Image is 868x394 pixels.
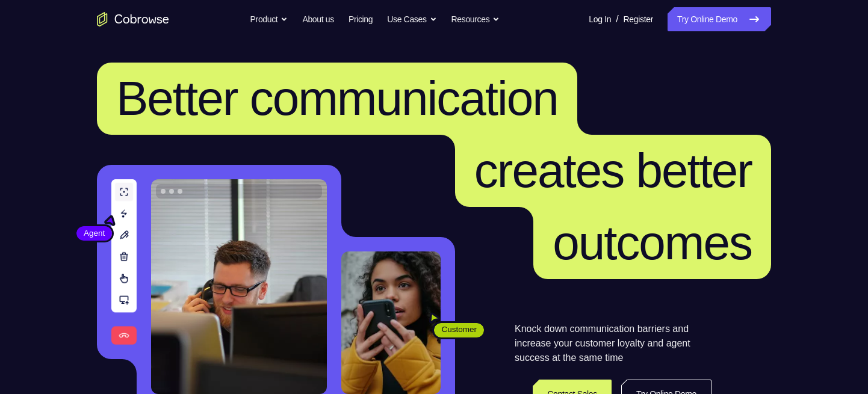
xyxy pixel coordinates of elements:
a: About us [302,7,333,31]
button: Resources [451,7,500,31]
img: A customer holding their phone [341,251,441,394]
button: Use Cases [387,7,436,31]
p: Knock down communication barriers and increase your customer loyalty and agent success at the sam... [515,322,711,365]
a: Pricing [349,7,373,31]
button: Product [250,7,288,31]
span: Better communication [116,72,558,125]
img: A customer support agent talking on the phone [151,179,327,394]
a: Log In [589,7,611,31]
span: outcomes [553,216,752,269]
span: / [616,12,618,26]
a: Go to the home page [97,12,169,26]
a: Try Online Demo [668,7,771,31]
span: creates better [474,144,752,197]
a: Register [624,7,653,31]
